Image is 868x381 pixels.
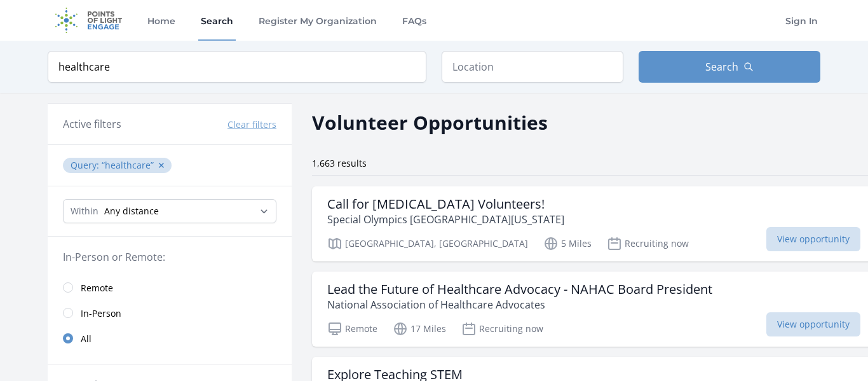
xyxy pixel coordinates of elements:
span: Remote [81,282,113,294]
input: Keyword [48,51,426,83]
a: Remote [48,275,292,300]
h3: Active filters [63,116,121,132]
q: healthcare [102,159,154,171]
button: ✕ [158,159,165,172]
span: View opportunity [766,227,860,251]
span: View opportunity [766,312,860,336]
span: All [81,333,92,345]
p: Recruiting now [461,321,543,336]
p: [GEOGRAPHIC_DATA], [GEOGRAPHIC_DATA] [327,236,528,251]
p: 5 Miles [543,236,592,251]
button: Search [639,51,820,83]
span: Search [705,59,738,74]
span: Query : [71,159,102,171]
input: Location [442,51,623,83]
a: In-Person [48,300,292,326]
legend: In-Person or Remote: [63,249,276,265]
p: 17 Miles [393,321,446,336]
p: Remote [327,321,377,336]
p: National Association of Healthcare Advocates [327,297,712,312]
span: In-Person [81,307,121,320]
select: Search Radius [63,199,276,223]
h2: Volunteer Opportunities [312,108,548,137]
a: All [48,326,292,351]
p: Special Olympics [GEOGRAPHIC_DATA][US_STATE] [327,212,564,227]
p: Recruiting now [607,236,689,251]
h3: Call for [MEDICAL_DATA] Volunteers! [327,197,564,212]
button: Clear filters [227,118,276,131]
span: 1,663 results [312,157,367,169]
h3: Lead the Future of Healthcare Advocacy - NAHAC Board President [327,282,712,297]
